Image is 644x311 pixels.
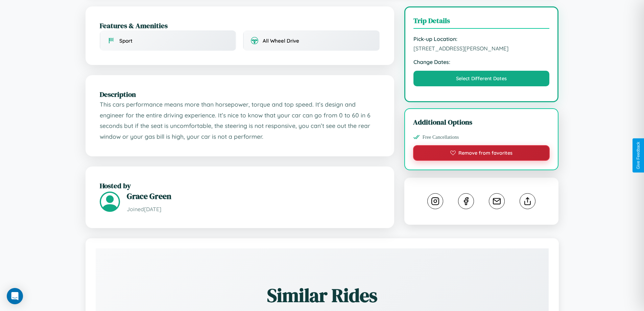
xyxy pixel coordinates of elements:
p: Joined [DATE] [127,204,380,214]
p: This cars performance means more than horsepower, torque and top speed. It’s design and engineer ... [100,99,380,142]
span: All Wheel Drive [263,38,299,44]
h2: Hosted by [100,181,380,191]
span: [STREET_ADDRESS][PERSON_NAME] [413,45,550,52]
h3: Grace Green [127,191,380,202]
h3: Trip Details [413,16,550,29]
div: Open Intercom Messenger [7,288,23,304]
div: Give Feedback [636,142,641,169]
span: Sport [119,38,133,44]
h2: Description [100,89,380,99]
strong: Change Dates: [413,59,550,65]
span: Free Cancellations [423,134,459,140]
h3: Additional Options [413,117,550,127]
strong: Pick-up Location: [413,36,550,42]
button: Remove from favorites [413,145,550,161]
button: Select Different Dates [413,71,550,86]
h2: Similar Rides [119,282,525,308]
h2: Features & Amenities [100,21,380,30]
